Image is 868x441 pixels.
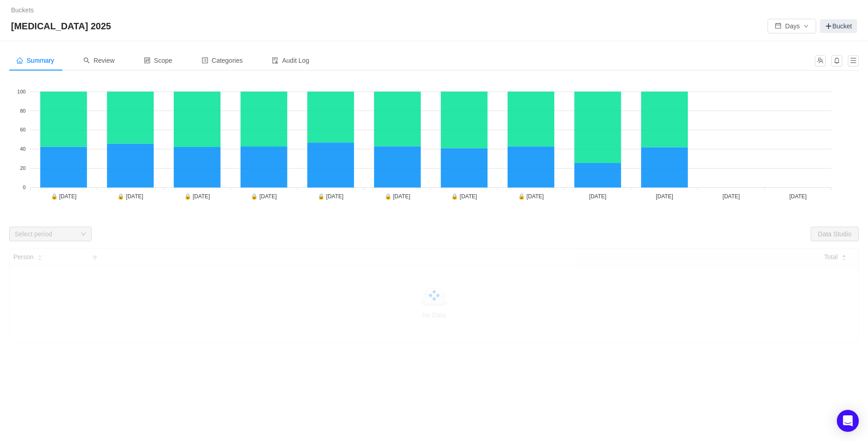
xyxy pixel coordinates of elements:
i: icon: home [17,57,23,64]
button: icon: menu [848,55,859,66]
tspan: 🔒 [DATE] [385,193,410,200]
span: Scope [144,57,172,64]
tspan: [DATE] [656,193,673,200]
span: Audit Log [272,57,309,64]
tspan: 🔒 [DATE] [518,193,544,200]
span: Review [83,57,115,64]
tspan: 🔒 [DATE] [451,193,477,200]
div: Select period [15,229,76,239]
tspan: 40 [20,146,26,152]
tspan: 🔒 [DATE] [117,193,143,200]
tspan: 🔒 [DATE] [251,193,276,200]
tspan: [DATE] [589,193,607,200]
span: Categories [202,57,243,64]
button: icon: calendarDaysicon: down [768,19,816,33]
tspan: 0 [23,185,26,190]
tspan: 20 [20,165,26,171]
tspan: 80 [20,108,26,114]
i: icon: search [83,57,90,64]
span: Summary [17,57,54,64]
span: [MEDICAL_DATA] 2025 [11,19,116,33]
tspan: 🔒 [DATE] [184,193,210,200]
i: icon: down [81,231,86,238]
a: Buckets [11,6,34,14]
i: icon: profile [202,57,208,64]
tspan: 🔒 [DATE] [318,193,343,200]
tspan: [DATE] [723,193,740,200]
i: icon: control [144,57,150,64]
i: icon: audit [272,57,278,64]
tspan: 🔒 [DATE] [51,193,77,200]
tspan: [DATE] [789,193,807,200]
tspan: 60 [20,127,26,132]
button: icon: bell [831,55,842,66]
a: Bucket [820,19,857,33]
button: icon: team [815,55,826,66]
div: Open Intercom Messenger [837,410,859,432]
tspan: 100 [17,89,26,94]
